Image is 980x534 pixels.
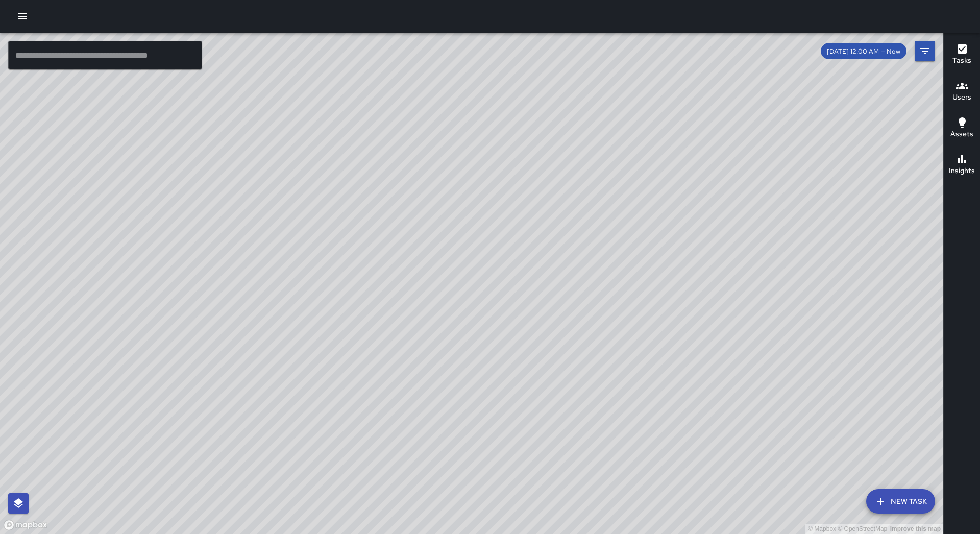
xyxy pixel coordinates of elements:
[944,147,980,184] button: Insights
[944,37,980,74] button: Tasks
[952,55,971,66] h6: Tasks
[950,129,973,140] h6: Assets
[949,165,975,177] h6: Insights
[944,74,980,110] button: Users
[821,47,906,56] span: [DATE] 12:00 AM — Now
[866,489,935,514] button: New Task
[952,92,971,103] h6: Users
[915,41,935,61] button: Filters
[944,110,980,147] button: Assets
